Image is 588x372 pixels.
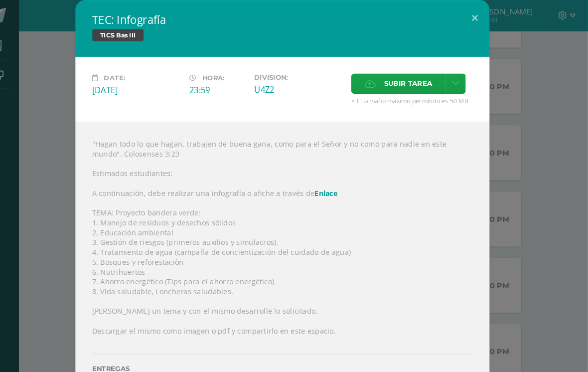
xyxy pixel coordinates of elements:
span: TICS Bas III [111,28,160,40]
label: Division: [267,71,352,78]
div: [DATE] [111,81,196,92]
span: * El tamaño máximo permitido es 50 MB [360,93,477,101]
label: Entregas [111,351,477,359]
div: 23:59 [204,81,259,92]
a: Enlace [325,181,347,190]
div: U4Z2 [267,81,352,92]
span: Subir tarea [392,71,438,90]
span: Date: [122,71,143,79]
h2: TEC: Infografía [111,12,477,26]
span: Hora: [217,71,238,79]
